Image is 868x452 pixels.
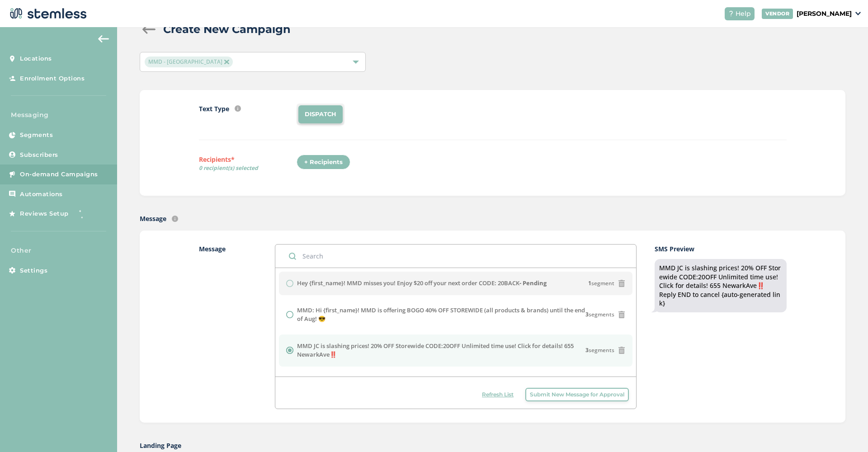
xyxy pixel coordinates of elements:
[20,190,63,199] span: Automations
[20,209,69,218] span: Reviews Setup
[585,311,589,318] strong: 3
[530,391,624,399] span: Submit New Message for Approval
[140,214,166,223] label: Message
[736,9,751,19] span: Help
[519,279,547,287] strong: - Pending
[585,311,614,319] span: segments
[585,346,589,354] strong: 3
[145,56,232,67] span: MMD - [GEOGRAPHIC_DATA]
[588,279,591,287] strong: 1
[140,441,181,450] label: Landing Page
[823,409,868,452] iframe: Chat Widget
[297,155,350,170] div: + Recipients
[588,279,614,287] span: segment
[655,244,787,254] label: SMS Preview
[20,170,98,179] span: On-demand Campaigns
[797,9,852,19] p: [PERSON_NAME]
[199,104,229,113] label: Text Type
[235,105,241,112] img: icon-info-236977d2.svg
[275,245,636,268] input: Search
[855,12,861,15] img: icon_down-arrow-small-66adaf34.svg
[224,60,229,64] img: icon-close-accent-8a337256.svg
[75,205,94,223] img: glitter-stars-b7820f95.gif
[20,54,52,63] span: Locations
[199,155,297,175] label: Recipients*
[525,388,629,401] button: Submit New Message for Approval
[20,131,53,140] span: Segments
[297,306,585,324] label: MMD: Hi {first_name}! MMD is offering BOGO 40% OFF STOREWIDE (all products & brands) until the en...
[199,244,257,409] label: Message
[762,9,793,19] div: VENDOR
[585,346,614,354] span: segments
[477,388,518,401] button: Refresh List
[98,35,109,42] img: icon-arrow-back-accent-c549486e.svg
[199,164,297,172] span: 0 recipient(s) selected
[659,264,782,308] div: MMD JC is slashing prices! 20% OFF Storewide CODE:20OFF Unlimited time use! Click for details! 65...
[20,74,85,83] span: Enrollment Options
[163,21,291,38] h2: Create New Campaign
[298,105,343,123] li: DISPATCH
[172,216,178,222] img: icon-info-236977d2.svg
[20,151,58,160] span: Subscribers
[20,266,47,275] span: Settings
[297,279,547,288] label: Hey {first_name}! MMD misses you! Enjoy $20 off your next order CODE: 20BACK
[482,391,514,399] span: Refresh List
[297,342,585,359] label: MMD JC is slashing prices! 20% OFF Storewide CODE:20OFF Unlimited time use! Click for details! 65...
[728,11,734,16] img: icon-help-white-03924b79.svg
[7,5,87,23] img: logo-dark-0685b13c.svg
